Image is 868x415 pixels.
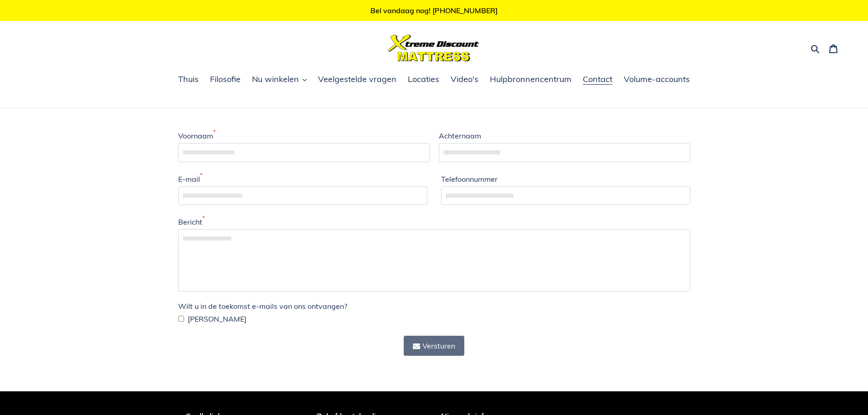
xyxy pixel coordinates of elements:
font: E-mail [178,174,200,184]
font: Bericht [178,217,202,226]
font: Versturen [422,341,455,350]
a: Filosofie [205,73,245,87]
input: [PERSON_NAME] [178,316,184,322]
font: Thuis [178,74,199,84]
img: Xtreme Discount Matras [388,35,479,61]
font: Hulpbronnencentrum [490,74,571,84]
a: Video's [446,73,483,87]
a: Volume-accounts [619,73,694,87]
font: Wilt u in de toekomst e-mails van ons ontvangen? [178,302,347,311]
font: Contact [583,74,612,84]
a: Veelgestelde vragen [313,73,401,87]
button: Nu winkelen [247,73,311,87]
font: Voornaam [178,131,213,140]
font: [PERSON_NAME] [188,314,247,323]
font: Bel vandaag nog! [PHONE_NUMBER] [370,6,498,15]
font: Locaties [408,74,439,84]
font: Veelgestelde vragen [318,74,396,84]
font: Filosofie [210,74,241,84]
font: Telefoonnummer [441,174,498,184]
button: Versturen [404,336,464,356]
a: Thuis [174,73,203,87]
a: Hulpbronnencentrum [485,73,576,87]
font: Achternaam [439,131,481,140]
a: Locaties [403,73,444,87]
font: Volume-accounts [624,74,690,84]
font: Video's [451,74,478,84]
a: Contact [578,73,617,87]
font: Nu winkelen [252,74,299,84]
